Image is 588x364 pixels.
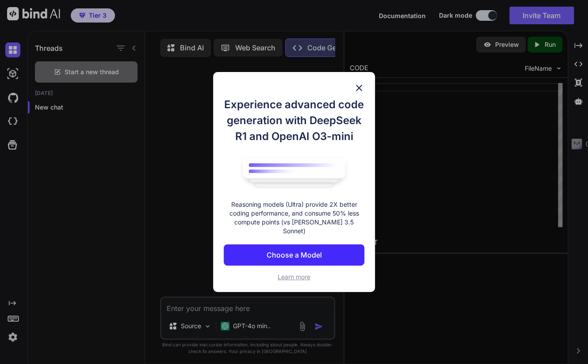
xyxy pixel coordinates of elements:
button: Choose a Model [224,244,364,265]
img: bind logo [237,153,351,191]
h1: Experience advanced code generation with DeepSeek R1 and OpenAI O3-mini [224,97,364,144]
p: Choose a Model [267,250,322,260]
p: Reasoning models (Ultra) provide 2X better coding performance, and consume 50% less compute point... [224,200,364,235]
span: Learn more [278,273,310,281]
img: close [354,83,364,93]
